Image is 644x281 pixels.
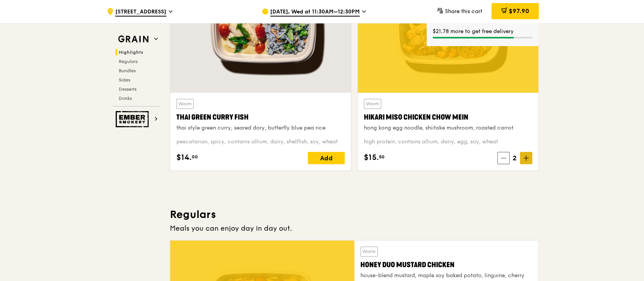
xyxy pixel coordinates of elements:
div: Meals you can enjoy day in day out. [170,223,539,234]
div: pescatarian, spicy, contains allium, dairy, shellfish, soy, wheat [176,138,345,146]
div: Hikari Miso Chicken Chow Mein [364,112,532,123]
span: 00 [192,154,198,160]
div: Warm [176,99,194,109]
h3: Regulars [170,208,539,221]
div: Warm [364,99,381,109]
div: Thai Green Curry Fish [176,112,345,123]
div: Warm [360,246,378,256]
span: Desserts [119,86,136,92]
div: hong kong egg noodle, shiitake mushroom, roasted carrot [364,124,532,132]
span: 50 [379,154,385,160]
span: Highlights [119,50,143,55]
div: thai style green curry, seared dory, butterfly blue pea rice [176,124,345,132]
div: high protein, contains allium, dairy, egg, soy, wheat [364,138,532,146]
span: [STREET_ADDRESS] [115,8,166,17]
span: Sides [119,77,130,83]
img: Grain web logo [116,32,151,46]
span: Regulars [119,59,138,64]
img: Ember Smokery web logo [116,111,151,127]
div: Honey Duo Mustard Chicken [360,259,532,270]
div: $21.78 more to get free delivery [433,28,533,35]
span: Bundles [119,68,136,73]
span: $15. [364,152,379,163]
span: Drinks [119,96,132,101]
span: 2 [510,153,520,163]
span: Share this cart [445,8,482,15]
span: $97.90 [509,7,529,15]
div: Add [308,152,345,164]
span: [DATE], Wed at 11:30AM–12:30PM [270,8,360,17]
span: $14. [176,152,192,163]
